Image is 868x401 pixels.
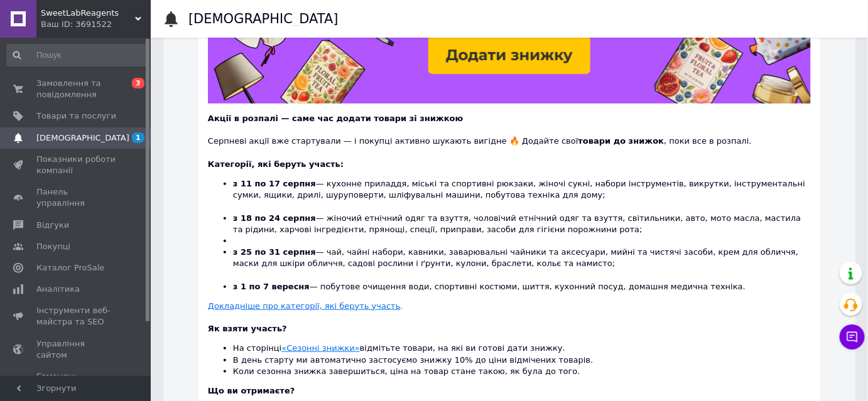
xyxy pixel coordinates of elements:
li: — побутове очищення води, спортивні костюми, шиття, кухонний посуд, домашня медична техніка. [233,281,811,292]
li: — кухонне приладдя, міські та спортивні рюкзаки, жіночі сукні, набори інструментів, викрутки, інс... [233,178,811,213]
span: [DEMOGRAPHIC_DATA] [36,132,129,144]
span: Відгуки [36,220,69,231]
span: Замовлення та повідомлення [36,78,116,100]
span: Каталог ProSale [36,262,104,274]
span: Покупці [36,241,70,252]
b: товари до знижок [578,136,665,146]
a: Докладніше про категорії, які беруть участь. [208,301,403,311]
span: Управління сайтом [36,338,116,361]
li: Коли сезонна знижка завершиться, ціна на товар стане такою, як була до того. [233,366,811,377]
span: 3 [132,78,144,88]
a: «Сезонні знижки» [281,343,359,353]
h1: [DEMOGRAPHIC_DATA] [188,11,339,26]
button: Чат з покупцем [840,324,865,350]
b: Як взяти участь? [208,324,287,333]
div: Серпневі акції вже стартували — і покупці активно шукають вигідне 🔥 Додайте свої , поки все в роз... [208,124,811,147]
li: — чай, чайні набори, кавники, заварювальні чайники та аксесуари, мийні та чистячі засоби, крем дл... [233,247,811,281]
span: Інструменти веб-майстра та SEO [36,305,116,328]
span: Показники роботи компанії [36,154,116,176]
b: з 18 по 24 серпня [233,213,316,223]
input: Пошук [6,44,148,67]
div: Ваш ID: 3691522 [41,19,151,30]
span: Аналітика [36,284,80,295]
span: Гаманець компанії [36,371,116,393]
span: Товари та послуги [36,110,116,122]
span: SweetLabReagents [41,8,135,19]
b: з 1 по 7 вересня [233,282,310,291]
li: В день старту ми автоматично застосуємо знижку 10% до ціни відмічених товарів. [233,355,811,366]
span: Панель управління [36,186,116,209]
li: На сторінці відмітьте товари, на які ви готові дати знижку. [233,343,811,354]
li: — жіночий етнічний одяг та взуття, чоловічий етнічний одяг та взуття, світильники, авто, мото мас... [233,213,811,235]
span: 1 [132,132,144,143]
b: з 25 по 31 серпня [233,247,316,257]
u: Докладніше про категорії, які беруть участь [208,301,401,311]
b: Що ви отримаєте? [208,386,295,395]
b: Акції в розпалі — саме час додати товари зі знижкою [208,114,463,123]
b: Категорії, які беруть участь: [208,159,344,169]
b: з 11 по 17 серпня [233,179,316,188]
